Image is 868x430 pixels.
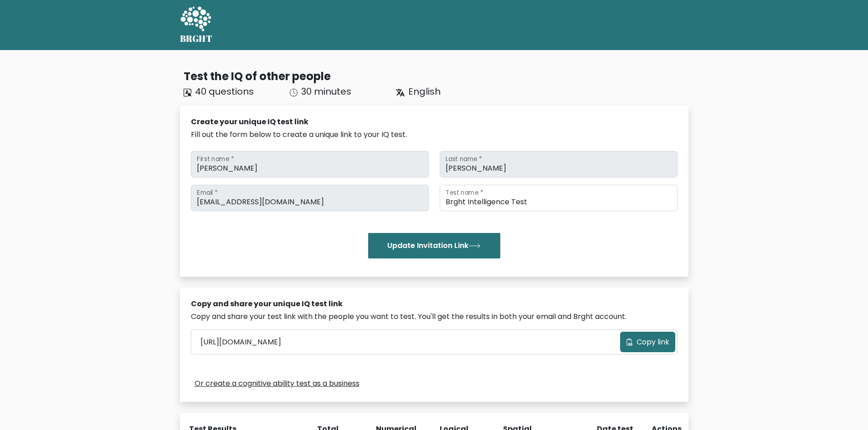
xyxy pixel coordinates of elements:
div: Copy and share your test link with the people you want to test. You'll get the results in both yo... [191,311,678,322]
div: Fill out the form below to create a unique link to your IQ test. [191,129,678,140]
a: BRGHT [180,4,213,46]
span: English [408,85,441,98]
span: 30 minutes [301,85,351,98]
span: Copy link [637,337,669,348]
button: Update Invitation Link [368,233,500,258]
div: Create your unique IQ test link [191,116,678,127]
div: Copy and share your unique IQ test link [191,298,678,309]
input: Last name [440,151,678,177]
input: First name [191,151,429,177]
input: Email [191,185,429,211]
input: Test name [440,185,678,211]
a: Or create a cognitive ability test as a business [195,378,360,389]
button: Copy link [620,332,675,352]
h5: BRGHT [180,33,213,44]
span: 40 questions [195,85,254,98]
div: Test the IQ of other people [184,68,688,85]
